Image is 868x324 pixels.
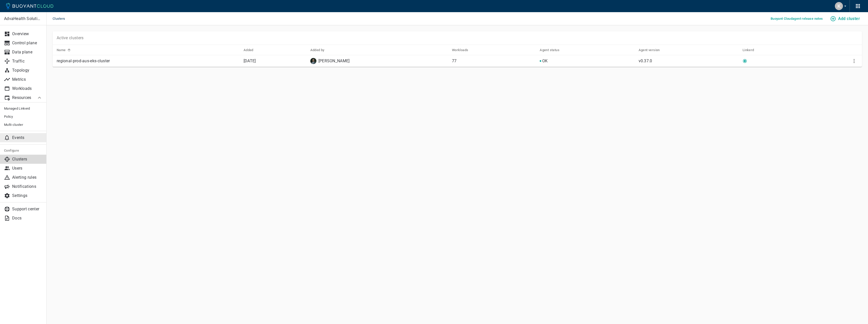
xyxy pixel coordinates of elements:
p: Overview [12,31,42,36]
span: Agent version [639,48,666,52]
span: Multi-cluster [4,123,42,127]
h5: Buoyant Cloud agent release notes [771,17,823,21]
span: Clusters [53,12,71,25]
p: Settings [12,193,42,198]
p: 77 [452,58,536,64]
h5: Name [57,48,66,52]
span: Linkerd [743,48,761,52]
p: Traffic [12,59,42,64]
h5: Workloads [452,48,468,52]
relative-time: [DATE] [244,58,256,63]
p: Docs [12,216,42,221]
p: v0.37.0 [639,58,739,64]
span: Agent status [540,48,566,52]
p: Workloads [12,86,42,91]
h5: Agent status [540,48,559,52]
span: Name [57,48,72,52]
button: Buoyant Cloudagent release notes [769,15,825,23]
p: Control plane [12,40,42,46]
span: Added by [310,48,331,52]
div: K [835,2,843,10]
p: Resources [12,95,32,100]
h5: Linkerd [743,48,754,52]
p: Alerting rules [12,175,42,180]
img: ben.ganley@advahealthsolutions.com [310,58,316,64]
a: Buoyant Cloudagent release notes [769,16,825,21]
p: Data plane [12,50,42,55]
span: Workloads [452,48,475,52]
p: Topology [12,68,42,73]
p: Support center [12,207,42,212]
p: regional-prod-aus-eks-cluster [57,58,240,64]
span: Tue, 26 Aug 2025 11:12:57 GMT+7 / Tue, 26 Aug 2025 04:12:57 UTC [244,58,256,63]
span: [object Object] [542,58,548,63]
h5: Added [244,48,253,52]
p: Events [12,135,42,140]
p: [PERSON_NAME] [318,58,350,64]
span: Managed Linkerd [4,107,42,111]
h5: Agent version [639,48,660,52]
h5: Configure [4,149,42,153]
p: Active clusters [57,35,84,40]
p: Notifications [12,184,42,189]
p: Clusters [12,157,42,162]
button: Add cluster [829,14,862,23]
p: Users [12,166,42,171]
h5: Added by [310,48,324,52]
span: Added [244,48,260,52]
h4: Add cluster [838,16,860,21]
button: More [850,57,858,65]
p: Metrics [12,77,42,82]
span: Policy [4,115,42,119]
p: AdvaHealth Solutions [4,16,42,21]
div: Ben Ganley [310,58,448,64]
